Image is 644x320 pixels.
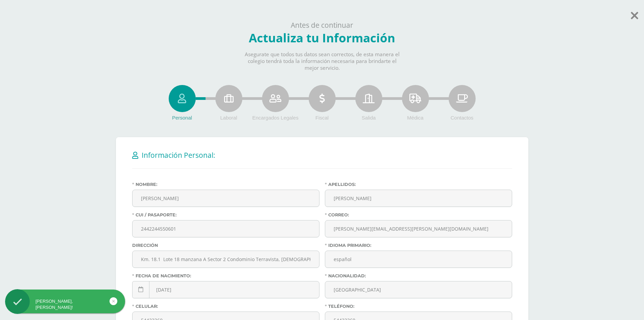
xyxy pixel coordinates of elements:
span: Contactos [451,115,474,121]
label: Fecha de nacimiento: [132,273,319,278]
span: Antes de continuar [291,20,353,30]
label: CUI / Pasaporte: [132,212,319,217]
div: [PERSON_NAME], [PERSON_NAME]! [5,298,125,311]
a: Saltar actualización de datos [631,6,638,22]
label: Idioma Primario: [325,243,512,248]
label: Nombre: [132,182,319,187]
span: Médica [407,115,423,121]
label: Correo: [325,212,512,217]
input: Apellidos [325,190,512,207]
p: Asegurate que todos tus datos sean correctos, de esta manera el colegio tendrá toda la informació... [239,51,405,71]
span: Personal [172,115,192,121]
input: Correo [325,220,512,237]
input: Idioma Primario [325,251,512,268]
label: Celular: [132,304,319,309]
input: Nombre [133,190,319,207]
label: Dirección [132,243,319,248]
input: CUI / Pasaporte [133,220,319,237]
span: Información Personal: [142,150,215,160]
input: Nacionalidad [325,281,512,298]
input: Ej. 6 Avenida B-34 [133,251,319,268]
label: Teléfono: [325,304,512,309]
label: Apellidos: [325,182,512,187]
input: Fecha de nacimiento [133,281,319,298]
span: Fiscal [315,115,329,121]
span: Laboral [220,115,237,121]
span: Encargados Legales [252,115,299,121]
label: Nacionalidad: [325,273,512,278]
span: Salida [362,115,376,121]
